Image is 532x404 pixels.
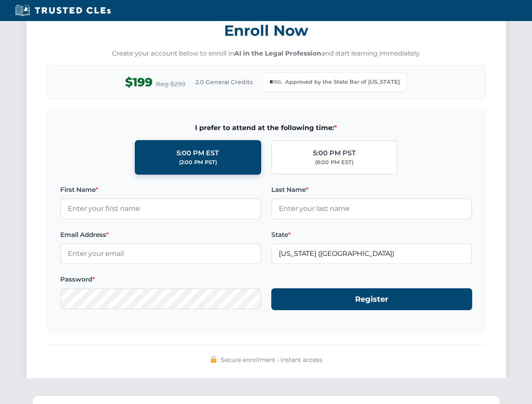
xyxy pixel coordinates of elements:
[271,243,472,264] input: Georgia (GA)
[271,185,472,195] label: Last Name
[176,148,219,159] div: 5:00 PM EST
[221,355,322,364] span: Secure enrollment • Instant access
[13,4,113,17] img: Trusted CLEs
[47,17,486,44] h3: Enroll Now
[60,274,261,284] label: Password
[60,198,261,219] input: Enter your first name
[179,158,217,167] div: (2:00 PM PST)
[313,148,356,159] div: 5:00 PM PST
[271,288,472,311] button: Register
[60,122,472,133] span: I prefer to attend at the following time:
[156,79,185,89] span: Reg $299
[285,78,400,86] span: Approved by the State Bar of [US_STATE]
[47,49,486,58] p: Create your account below to enroll in and start learning immediately.
[234,49,321,57] strong: AI in the Legal Profession
[271,198,472,219] input: Enter your last name
[315,158,353,167] div: (8:00 PM EST)
[60,230,261,240] label: Email Address
[60,243,261,264] input: Enter your email
[210,356,217,363] img: 🔒
[125,73,152,92] span: $199
[60,185,261,195] label: First Name
[195,77,253,87] span: 2.0 General Credits
[270,76,282,88] img: Georgia Bar
[271,230,472,240] label: State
